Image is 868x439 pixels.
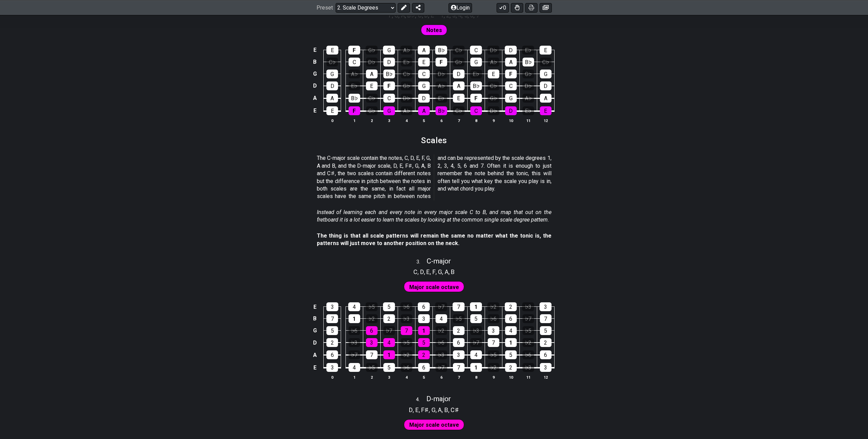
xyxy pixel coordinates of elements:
[383,58,395,66] div: D
[431,11,434,20] span: E
[522,302,534,311] div: ♭3
[418,94,430,103] div: D
[450,11,452,20] span: ,
[436,267,438,276] span: ,
[363,374,380,381] th: 2
[468,11,470,20] span: ,
[488,58,499,66] div: A♭
[409,405,413,414] span: D
[497,3,509,12] button: 0
[326,338,338,347] div: 2
[505,326,517,335] div: 4
[444,11,446,20] span: ,
[380,117,398,124] th: 3
[523,94,534,103] div: A♭
[317,232,551,246] strong: The thing is that all scale patterns will remain the same no matter what the tonic is, the patter...
[317,154,551,200] p: The C-major scale contain the notes, C, D, E, F, G, A and B, and the D-major scale, D, E, F♯, G, ...
[418,11,422,20] span: C
[418,338,430,347] div: 5
[438,267,442,276] span: G
[442,405,444,414] span: ,
[453,70,465,78] div: D
[418,350,430,359] div: 2
[401,350,412,359] div: ♭2
[398,11,401,20] span: ,
[401,314,412,323] div: ♭3
[487,46,499,55] div: D♭
[540,326,551,335] div: 5
[401,81,412,90] div: G♭
[487,302,499,311] div: ♭2
[523,314,534,323] div: ♭7
[488,363,499,372] div: ♭2
[467,374,485,381] th: 8
[401,70,412,78] div: C♭
[421,405,429,414] span: F♯
[540,46,551,55] div: E
[349,70,360,78] div: A♭
[432,267,436,276] span: F
[349,81,360,90] div: E♭
[436,314,447,323] div: 4
[398,3,410,12] button: Edit Preset
[452,11,456,20] span: 3
[349,106,360,115] div: F
[470,350,482,359] div: 4
[470,302,482,311] div: 1
[317,4,333,11] span: Preset
[317,209,551,223] em: Instead of learning each and every note in every major scale C to B, and map that out on the fret...
[540,350,551,359] div: 6
[505,81,517,90] div: C
[428,11,431,20] span: ,
[416,258,427,266] span: 3 .
[453,338,465,347] div: 6
[419,405,422,414] span: ,
[326,81,338,90] div: D
[311,68,319,80] td: G
[326,326,338,335] div: 5
[349,350,360,359] div: ♭7
[505,106,517,115] div: D
[436,106,447,115] div: B♭
[540,70,551,78] div: G
[366,363,378,372] div: ♭5
[470,70,482,78] div: E♭
[435,46,447,55] div: B♭
[470,314,482,323] div: 5
[383,94,395,103] div: C
[398,117,415,124] th: 4
[398,374,415,381] th: 4
[523,58,534,66] div: B♭
[540,106,551,115] div: E
[412,3,424,12] button: Share Preset
[349,326,360,335] div: ♭6
[540,94,551,103] div: A
[424,11,428,20] span: D
[537,117,554,124] th: 12
[366,70,378,78] div: A
[345,374,363,381] th: 1
[426,267,430,276] span: E
[505,70,517,78] div: F
[525,3,538,12] button: Print
[438,405,442,414] span: A
[401,326,412,335] div: 7
[422,11,425,20] span: ,
[326,58,338,66] div: C♭
[436,350,447,359] div: ♭3
[415,11,418,20] span: ,
[488,106,499,115] div: D♭
[456,11,458,20] span: ,
[523,350,534,359] div: ♭6
[418,314,430,323] div: 3
[453,314,465,323] div: ♭5
[502,117,519,124] th: 10
[540,314,551,323] div: 7
[424,267,427,276] span: ,
[473,11,476,20] span: ,
[537,374,554,381] th: 12
[349,94,360,103] div: B♭
[470,338,482,347] div: ♭7
[383,46,395,55] div: G
[453,302,465,311] div: 7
